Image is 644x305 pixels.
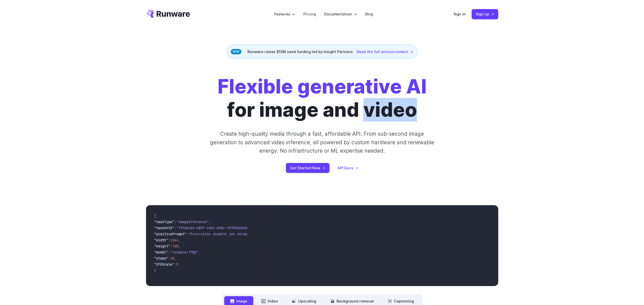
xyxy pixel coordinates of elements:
span: "height" [154,244,170,248]
span: } [154,268,156,273]
label: Documentation [324,11,357,17]
p: Create high-quality media through a fast, affordable API. From sub-second image generation to adv... [209,130,435,155]
span: 768 [172,244,178,248]
span: "runware:97@2" [170,250,199,254]
span: , [209,220,211,224]
span: : [174,220,176,224]
span: : [168,250,170,254]
span: "steps" [154,256,168,261]
span: "imageInference" [176,220,209,224]
a: Sign in [453,11,466,17]
span: : [174,226,176,230]
span: : [174,262,176,267]
a: Read the full announcement [357,49,413,55]
span: : [170,244,172,248]
span: : [168,256,170,261]
span: "CFGScale" [154,262,174,267]
span: 40 [170,256,174,261]
span: , [199,250,201,254]
span: : [186,232,189,236]
div: Runware raises $13M seed funding led by Insight Partners [226,44,418,59]
span: "model" [154,250,168,254]
span: "Futuristic stealth jet streaking through a neon-lit cityscape with glowing purple exhaust" [189,232,373,236]
a: Sign up [472,9,498,19]
strong: Flexible generative AI [218,75,427,98]
a: Blog [365,11,373,17]
a: API Docs [338,165,358,171]
span: "positivePrompt" [154,232,186,236]
span: "taskUUID" [154,226,174,230]
span: , [178,238,180,242]
h1: for image and video [218,75,427,122]
span: "7f3ebcb6-b897-49e1-b98c-f5789d2d40d7" [176,226,253,230]
span: : [168,238,170,242]
span: , [178,244,180,248]
a: Pricing [303,11,316,17]
span: { [154,214,156,218]
span: 5 [176,262,178,267]
span: "width" [154,238,168,242]
a: Get Started Now [286,163,329,173]
span: "taskType" [154,220,174,224]
span: 1344 [170,238,178,242]
label: Features [274,11,295,17]
span: , [174,256,176,261]
a: Go to / [146,10,190,18]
